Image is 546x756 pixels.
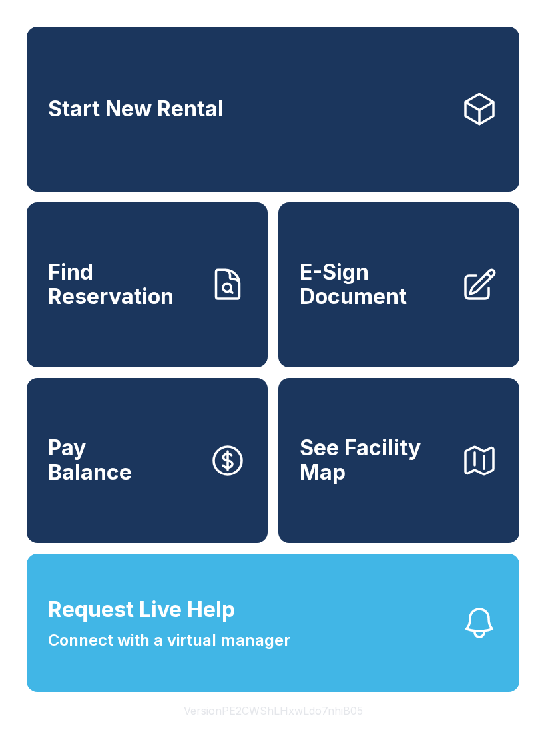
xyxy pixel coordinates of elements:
button: Request Live HelpConnect with a virtual manager [27,554,519,692]
span: See Facility Map [300,436,450,484]
button: VersionPE2CWShLHxwLdo7nhiB05 [173,692,374,729]
span: E-Sign Document [300,260,450,309]
button: See Facility Map [278,378,519,543]
span: Find Reservation [48,260,198,309]
span: Connect with a virtual manager [48,628,290,652]
span: Request Live Help [48,594,235,626]
span: Start New Rental [48,97,224,122]
a: Find Reservation [27,202,268,367]
a: PayBalance [27,378,268,543]
span: Pay Balance [48,436,132,484]
a: E-Sign Document [278,202,519,367]
a: Start New Rental [27,27,519,192]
